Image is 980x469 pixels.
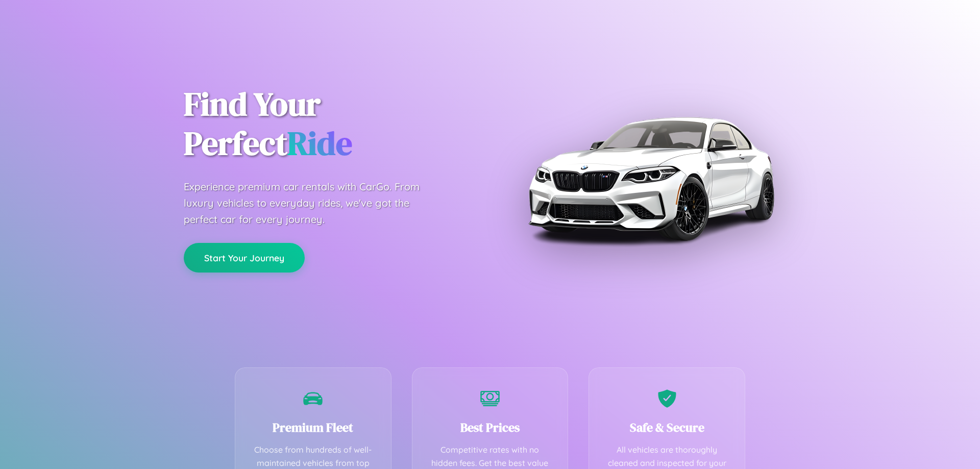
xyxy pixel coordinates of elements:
[184,179,439,228] p: Experience premium car rentals with CarGo. From luxury vehicles to everyday rides, we've got the ...
[604,419,729,436] h3: Safe & Secure
[251,419,376,436] h3: Premium Fleet
[428,419,553,436] h3: Best Prices
[184,243,305,273] button: Start Your Journey
[523,51,778,306] img: Premium BMW car rental vehicle
[184,85,475,163] h1: Find Your Perfect
[287,121,352,165] span: Ride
